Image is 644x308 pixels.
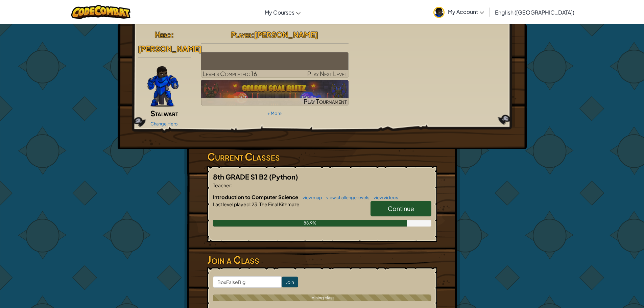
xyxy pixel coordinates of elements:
[370,195,398,200] a: view videos
[213,182,231,188] span: Teacher
[207,252,437,267] h3: Join a Class
[261,3,304,21] a: My Courses
[207,149,437,164] h3: Current Classes
[231,182,232,188] span: :
[171,30,174,39] span: :
[201,80,349,105] a: Play Tournament
[252,30,254,39] span: :
[282,277,298,287] input: Join
[267,111,282,116] a: + More
[201,80,349,105] img: Golden Goal
[150,109,178,118] span: Stalwart
[147,66,178,107] img: Gordon-selection-pose.png
[495,9,574,16] span: English ([GEOGRAPHIC_DATA])
[448,8,484,15] span: My Account
[323,195,369,200] a: view challenge levels
[155,30,171,39] span: Hero
[433,7,445,18] img: avatar
[213,172,269,181] span: 8th GRADE S1 B2
[71,5,130,19] img: CodeCombat logo
[213,276,282,288] input: <Enter Class Code>
[150,121,178,126] a: Change Hero
[265,9,294,16] span: My Courses
[249,201,251,207] span: :
[202,70,257,77] span: Levels Completed: 16
[251,201,259,207] span: 23.
[213,294,431,301] div: Joining class
[259,201,300,207] span: The Final Kithmaze
[254,30,318,39] span: [PERSON_NAME]
[307,70,347,77] span: Play Next Level
[231,30,252,39] span: Player
[430,1,487,23] a: My Account
[388,205,414,212] span: Continue
[213,220,407,227] div: 88.9%
[269,172,298,181] span: (Python)
[492,3,578,21] a: English ([GEOGRAPHIC_DATA])
[213,194,299,200] span: Introduction to Computer Science
[299,195,322,200] a: view map
[138,44,202,53] span: [PERSON_NAME]
[304,97,347,105] span: Play Tournament
[201,52,349,78] a: Play Next Level
[213,201,249,207] span: Last level played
